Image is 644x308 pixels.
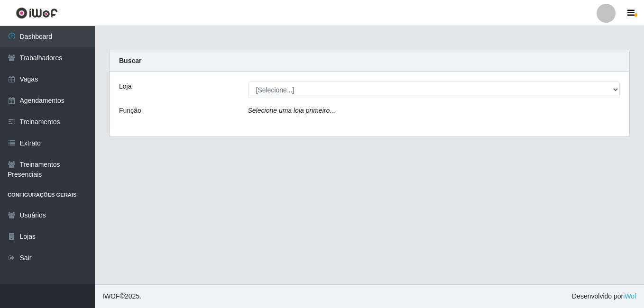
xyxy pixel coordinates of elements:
[119,82,131,91] label: Loja
[572,291,636,301] span: Desenvolvido por
[623,292,636,300] a: iWof
[119,57,141,64] strong: Buscar
[102,291,141,301] span: © 2025 .
[16,7,58,19] img: CoreUI Logo
[248,107,335,114] i: Selecione uma loja primeiro...
[119,106,141,116] label: Função
[102,292,120,300] span: IWOF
